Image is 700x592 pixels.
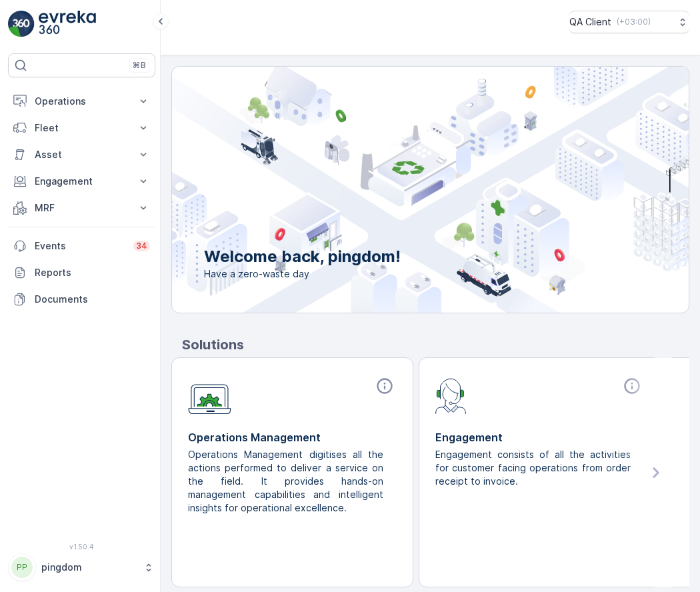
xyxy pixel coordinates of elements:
p: Engagement [35,175,129,188]
p: QA Client [569,15,611,29]
img: module-icon [188,377,231,415]
a: Reports [8,259,155,286]
p: 34 [136,241,147,251]
p: Fleet [35,121,129,135]
p: Engagement [435,429,644,445]
p: Documents [35,293,150,306]
p: Asset [35,148,129,161]
p: Solutions [182,335,689,355]
a: Events34 [8,233,155,259]
button: Operations [8,88,155,115]
span: Have a zero-waste day [204,267,401,281]
p: Events [35,239,125,253]
button: QA Client(+03:00) [569,11,689,33]
button: Fleet [8,115,155,141]
button: Asset [8,141,155,168]
img: logo [8,11,35,37]
div: PP [11,557,33,578]
p: MRF [35,201,129,215]
img: module-icon [435,377,467,414]
p: Operations Management [188,429,397,445]
p: Reports [35,266,150,279]
button: Engagement [8,168,155,195]
a: Documents [8,286,155,313]
p: Welcome back, pingdom! [204,246,401,267]
p: Operations Management digitises all the actions performed to deliver a service on the field. It p... [188,448,386,515]
p: ⌘B [133,60,146,71]
p: pingdom [41,561,137,574]
p: ( +03:00 ) [617,17,651,27]
img: city illustration [112,67,689,313]
img: logo_light-DOdMpM7g.png [39,11,96,37]
button: MRF [8,195,155,221]
span: v 1.50.4 [8,543,155,551]
p: Engagement consists of all the activities for customer facing operations from order receipt to in... [435,448,633,488]
button: PPpingdom [8,553,155,581]
p: Operations [35,95,129,108]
